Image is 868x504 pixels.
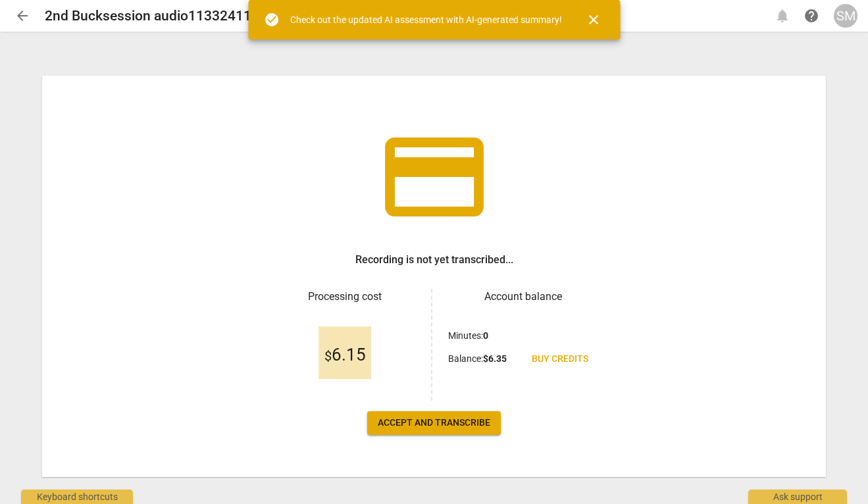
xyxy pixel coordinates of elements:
[21,490,133,504] div: Keyboard shortcuts
[586,12,601,28] span: close
[45,8,267,24] h2: 2nd Bucksession audio1133241116
[290,13,562,27] div: Check out the updated AI assessment with AI-generated summary!
[521,347,599,371] a: Buy credits
[270,289,421,305] h3: Processing cost
[483,330,488,341] b: 0
[448,329,488,343] p: Minutes :
[14,8,30,24] span: arrow_back
[800,4,823,28] a: Help
[532,353,588,366] span: Buy credits
[483,353,507,364] b: $ 6.35
[367,411,501,435] button: Accept and transcribe
[264,12,280,28] span: check_circle
[578,4,609,36] button: Close
[834,4,857,28] button: SM
[804,8,819,24] span: help
[324,345,366,365] span: 6.15
[748,490,847,504] div: Ask support
[378,416,490,430] span: Accept and transcribe
[324,348,332,364] span: $
[448,352,507,366] p: Balance :
[355,252,513,268] h3: Recording is not yet transcribed...
[448,289,599,305] h3: Account balance
[375,118,494,236] span: credit_card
